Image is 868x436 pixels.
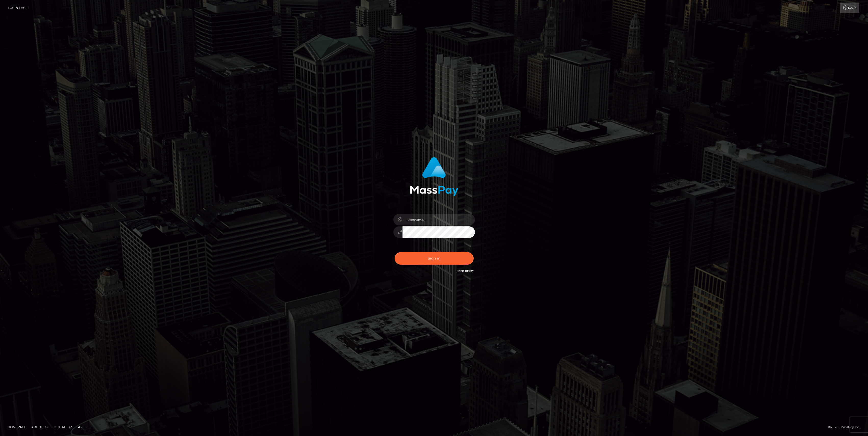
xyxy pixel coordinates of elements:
[410,157,458,196] img: MassPay Login
[29,423,49,431] a: About Us
[402,214,475,225] input: Username...
[6,423,28,431] a: Homepage
[840,3,859,13] a: Login
[457,269,474,273] a: Need Help?
[51,423,75,431] a: Contact Us
[828,424,864,430] div: © 2025 , MassPay Inc.
[76,423,86,431] a: API
[8,3,28,13] a: Login Page
[395,252,474,265] button: Sign in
